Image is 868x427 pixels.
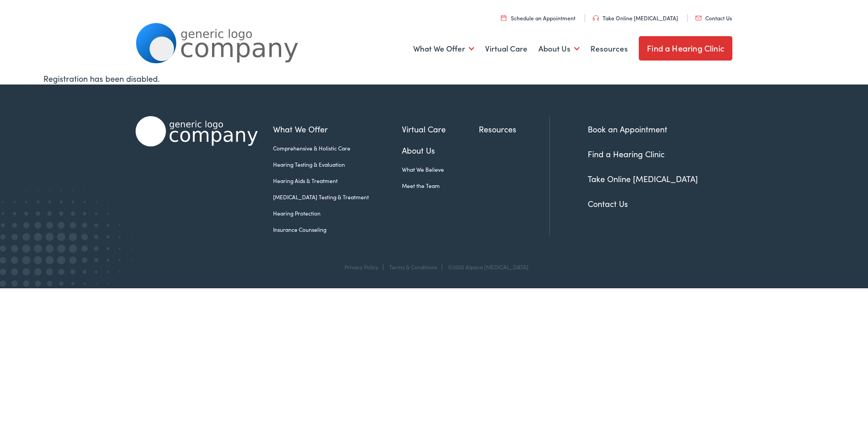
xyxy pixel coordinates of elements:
[273,144,402,152] a: Comprehensive & Holistic Care
[639,36,732,61] a: Find a Hearing Clinic
[402,182,479,190] a: Meet the Team
[501,14,576,22] a: Schedule an Appointment
[501,15,506,21] img: utility icon
[273,193,402,201] a: [MEDICAL_DATA] Testing & Treatment
[588,148,665,160] a: Find a Hearing Clinic
[593,14,678,22] a: Take Online [MEDICAL_DATA]
[344,263,378,271] a: Privacy Policy
[402,144,479,156] a: About Us
[402,123,479,135] a: Virtual Care
[273,225,402,234] a: Insurance Counseling
[485,32,528,66] a: Virtual Care
[273,209,402,217] a: Hearing Protection
[695,16,702,20] img: utility icon
[479,123,549,135] a: Resources
[43,72,825,84] div: Registration has been disabled.
[389,263,437,271] a: Terms & Conditions
[273,123,402,135] a: What We Offer
[273,160,402,169] a: Hearing Testing & Evaluation
[273,177,402,185] a: Hearing Aids & Treatment
[136,116,258,146] img: Alpaca Audiology
[443,264,528,270] div: ©2025 Alpaca [MEDICAL_DATA]
[588,198,628,209] a: Contact Us
[588,123,667,135] a: Book an Appointment
[402,165,479,174] a: What We Believe
[538,32,580,66] a: About Us
[590,32,628,66] a: Resources
[413,32,474,66] a: What We Offer
[695,14,732,22] a: Contact Us
[588,173,698,184] a: Take Online [MEDICAL_DATA]
[593,15,599,21] img: utility icon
